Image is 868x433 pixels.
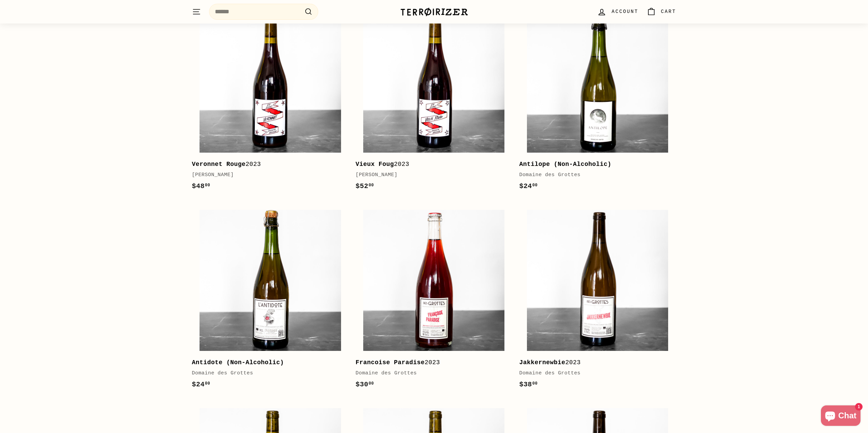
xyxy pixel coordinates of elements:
[519,171,669,179] div: Domaine des Grottes
[369,381,374,386] sup: 00
[18,18,75,23] div: Domain: [DOMAIN_NAME]
[355,202,512,397] a: Francoise Paradise2023Domaine des Grottes
[519,358,669,368] div: 2023
[355,369,505,377] div: Domaine des Grottes
[11,11,16,16] img: logo_orange.svg
[355,381,374,388] span: $30
[355,159,505,169] div: 2023
[192,171,342,179] div: [PERSON_NAME]
[355,4,512,199] a: Vieux Foug2023[PERSON_NAME]
[19,11,33,16] div: v 4.0.25
[192,202,349,397] a: Antidote (Non-Alcoholic) Domaine des Grottes
[369,183,374,188] sup: 00
[519,369,669,377] div: Domaine des Grottes
[355,182,374,190] span: $52
[643,2,680,22] a: Cart
[192,159,342,169] div: 2023
[192,4,349,199] a: Veronnet Rouge2023[PERSON_NAME]
[355,359,425,366] b: Francoise Paradise
[192,161,246,168] b: Veronnet Rouge
[68,40,73,45] img: tab_keywords_by_traffic_grey.svg
[612,8,638,15] span: Account
[75,40,115,45] div: Keywords by Traffic
[355,358,505,368] div: 2023
[819,405,863,428] inbox-online-store-chat: Shopify online store chat
[519,4,676,199] a: Antilope (Non-Alcoholic) Domaine des Grottes
[192,369,342,377] div: Domaine des Grottes
[26,40,61,45] div: Domain Overview
[18,40,24,45] img: tab_domain_overview_orange.svg
[519,161,611,168] b: Antilope (Non-Alcoholic)
[532,183,538,188] sup: 00
[205,381,210,386] sup: 00
[661,8,676,15] span: Cart
[355,161,394,168] b: Vieux Foug
[519,359,565,366] b: Jakkernewbie
[192,182,210,190] span: $48
[192,359,284,366] b: Antidote (Non-Alcoholic)
[355,171,505,179] div: [PERSON_NAME]
[192,381,210,388] span: $24
[519,202,676,397] a: Jakkernewbie2023Domaine des Grottes
[593,2,642,22] a: Account
[205,183,210,188] sup: 00
[519,182,538,190] span: $24
[11,18,16,23] img: website_grey.svg
[532,381,538,386] sup: 00
[519,381,538,388] span: $38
